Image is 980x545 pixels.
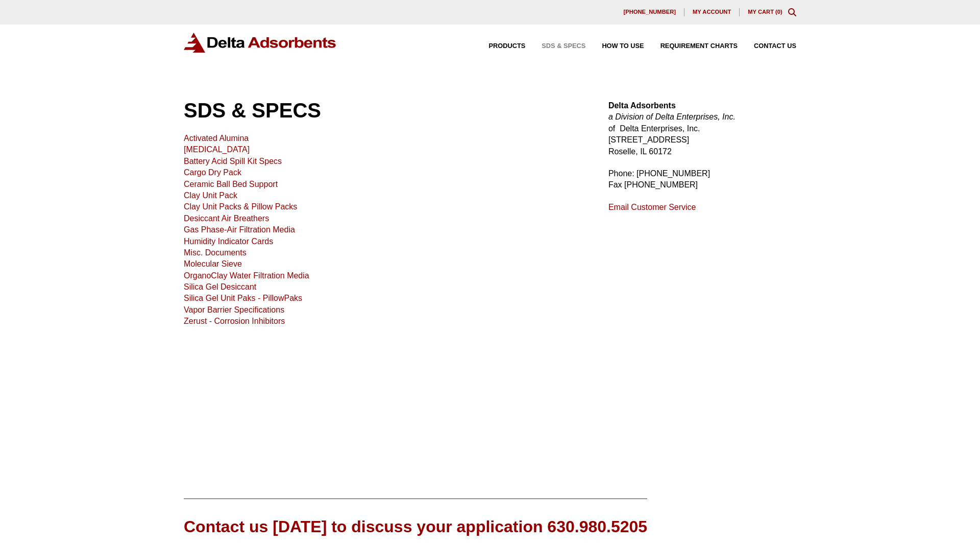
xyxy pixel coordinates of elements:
a: Silica Gel Desiccant [184,282,256,291]
a: Zerust - Corrosion Inhibitors [184,317,285,325]
a: [MEDICAL_DATA] [184,145,250,154]
h1: SDS & SPECS [184,100,584,121]
span: Products [489,43,526,50]
img: Delta Adsorbents [184,33,337,53]
a: Vapor Barrier Specifications [184,305,284,314]
strong: Delta Adsorbents [608,101,676,110]
span: 0 [777,9,780,15]
a: Silica Gel Unit Paks - PillowPaks [184,294,302,302]
a: Gas Phase-Air Filtration Media [184,225,295,234]
a: Cargo Dry Pack [184,168,241,177]
a: SDS & SPECS [525,43,585,50]
a: Misc. Documents [184,248,247,257]
a: Contact Us [738,43,796,50]
a: My account [684,8,740,16]
a: My Cart (0) [748,9,782,15]
p: of Delta Enterprises, Inc. [STREET_ADDRESS] Roselle, IL 60172 [608,100,796,157]
span: SDS & SPECS [542,43,585,50]
a: Clay Unit Packs & Pillow Packs [184,202,297,211]
a: Email Customer Service [608,203,696,211]
em: a Division of Delta Enterprises, Inc. [608,112,736,121]
div: Toggle Modal Content [788,8,796,16]
p: Phone: [PHONE_NUMBER] Fax [PHONE_NUMBER] [608,168,796,191]
a: Ceramic Ball Bed Support [184,180,278,188]
a: [PHONE_NUMBER] [615,8,684,16]
a: Clay Unit Pack [184,191,237,200]
a: OrganoClay Water Filtration Media [184,271,309,280]
a: Requirement Charts [644,43,738,50]
span: My account [693,9,731,15]
div: Contact us [DATE] to discuss your application 630.980.5205 [184,515,647,538]
span: [PHONE_NUMBER] [623,9,676,15]
a: Desiccant Air Breathers [184,214,269,223]
a: How to Use [585,43,644,50]
span: Contact Us [754,43,796,50]
a: Products [473,43,526,50]
a: Battery Acid Spill Kit Specs [184,157,282,165]
a: Humidity Indicator Cards [184,237,273,246]
a: Activated Alumina [184,134,249,143]
span: How to Use [602,43,644,50]
a: Molecular Sieve [184,259,242,268]
span: Requirement Charts [660,43,738,50]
